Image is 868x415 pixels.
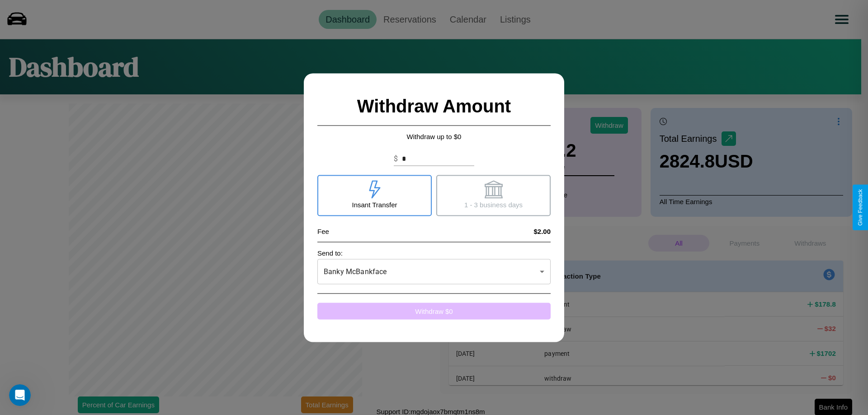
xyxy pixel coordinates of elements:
[317,247,551,259] p: Send to:
[857,189,863,226] div: Give Feedback
[317,130,551,142] p: Withdraw up to $ 0
[317,259,551,284] div: Banky McBankface
[317,225,329,237] p: Fee
[317,87,551,126] h2: Withdraw Amount
[352,198,397,210] p: Insant Transfer
[464,198,523,210] p: 1 - 3 business days
[317,303,551,319] button: Withdraw $0
[9,384,31,406] iframe: Intercom live chat
[394,153,398,164] p: $
[533,227,551,235] h4: $2.00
